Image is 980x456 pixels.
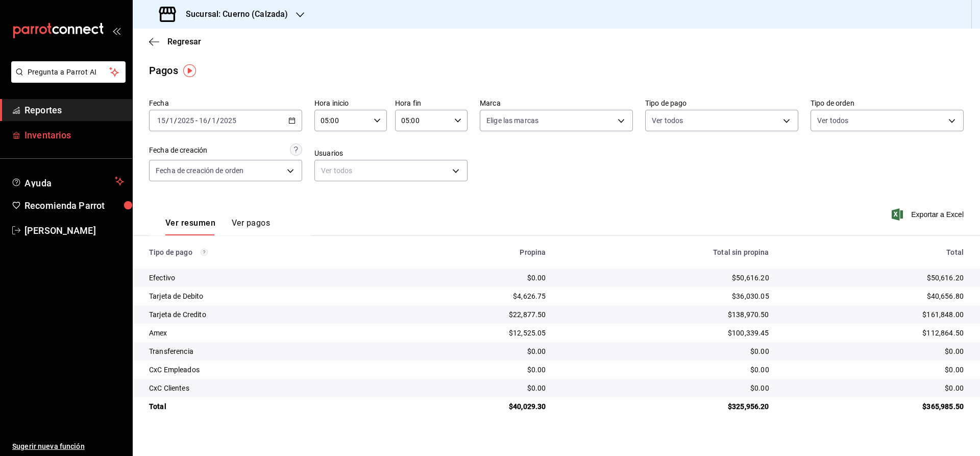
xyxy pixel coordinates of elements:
input: -- [199,116,208,125]
div: Efectivo [149,273,381,283]
div: $0.00 [398,365,546,375]
a: Pregunta a Parrot AI [7,74,126,85]
div: Tarjeta de Credito [149,309,381,320]
span: - [195,116,198,125]
div: $12,525.05 [398,328,546,338]
div: $40,656.80 [786,291,964,301]
span: Elige las marcas [486,115,538,126]
div: $112,864.50 [786,328,964,338]
div: $0.00 [562,346,769,356]
button: Ver resumen [165,218,215,235]
h3: Sucursal: Cuerno (Calzada) [178,8,288,20]
input: ---- [219,116,237,125]
label: Tipo de pago [645,100,798,107]
div: $0.00 [398,346,546,356]
div: Total [149,401,381,412]
svg: Los pagos realizados con Pay y otras terminales son montos brutos. [201,249,208,256]
div: Ver todos [314,160,468,181]
span: / [216,116,219,125]
button: Pregunta a Parrot AI [11,61,126,83]
input: ---- [177,116,194,125]
span: Regresar [167,37,201,46]
div: $325,956.20 [562,401,769,412]
div: Total sin propina [562,248,769,256]
div: Propina [398,248,546,256]
button: open_drawer_menu [112,27,120,35]
input: -- [169,116,174,125]
div: CxC Empleados [149,365,381,375]
div: $138,970.50 [562,309,769,320]
div: $50,616.20 [786,273,964,283]
span: / [208,116,211,125]
label: Tipo de orden [811,100,964,107]
span: Fecha de creación de orden [156,165,243,176]
button: Exportar a Excel [894,208,964,221]
div: $365,985.50 [786,401,964,412]
div: Pagos [149,63,178,78]
button: Regresar [149,37,201,46]
div: $0.00 [398,383,546,393]
div: CxC Clientes [149,383,381,393]
div: Amex [149,328,381,338]
label: Fecha [149,100,302,107]
span: Reportes [24,103,124,117]
div: Tipo de pago [149,248,381,256]
div: Total [786,248,964,256]
span: Pregunta a Parrot AI [28,67,110,78]
div: $0.00 [786,346,964,356]
div: $0.00 [786,365,964,375]
div: $36,030.05 [562,291,769,301]
input: -- [157,116,166,125]
label: Usuarios [314,150,468,157]
div: $0.00 [562,365,769,375]
button: Ver pagos [232,218,270,235]
span: Inventarios [24,128,124,142]
span: Sugerir nueva función [12,441,124,452]
span: Ver todos [652,115,683,126]
div: $0.00 [562,383,769,393]
input: -- [211,116,216,125]
div: $40,029.30 [398,401,546,412]
label: Hora inicio [314,100,387,107]
span: Ver todos [817,115,848,126]
label: Marca [480,100,633,107]
div: $50,616.20 [562,273,769,283]
span: Ayuda [24,175,111,187]
div: Transferencia [149,346,381,356]
div: $0.00 [786,383,964,393]
span: / [166,116,169,125]
span: / [174,116,177,125]
img: Tooltip marker [183,64,196,77]
div: $100,339.45 [562,328,769,338]
div: $22,877.50 [398,309,546,320]
span: Recomienda Parrot [24,199,124,212]
div: Fecha de creación [149,145,207,156]
label: Hora fin [395,100,468,107]
div: $161,848.00 [786,309,964,320]
div: $4,626.75 [398,291,546,301]
div: navigation tabs [165,218,270,235]
div: $0.00 [398,273,546,283]
span: [PERSON_NAME] [24,224,124,237]
div: Tarjeta de Debito [149,291,381,301]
